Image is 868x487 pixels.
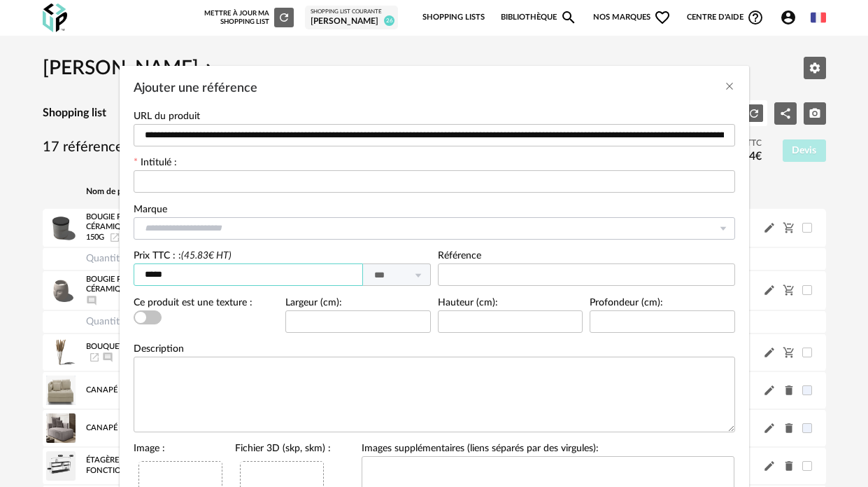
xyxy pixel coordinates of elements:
label: Intitulé : [134,158,177,170]
label: Marque [134,205,167,217]
label: Image : [134,444,165,456]
label: Prix TTC : : [134,251,232,261]
label: Largeur (cm): [285,298,342,310]
label: Référence [438,251,481,263]
i: (45.83€ HT) [181,251,232,261]
label: Images supplémentaires (liens séparés par des virgules): [362,444,599,456]
label: Hauteur (cm): [438,298,498,310]
label: URL du produit [134,111,200,124]
label: Description [134,344,184,357]
label: Ce produit est une texture : [134,298,252,310]
label: Profondeur (cm): [590,298,663,310]
span: Ajouter une référence [134,82,257,95]
button: Close [724,80,735,95]
label: Fichier 3D (skp, skm) : [235,444,331,456]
